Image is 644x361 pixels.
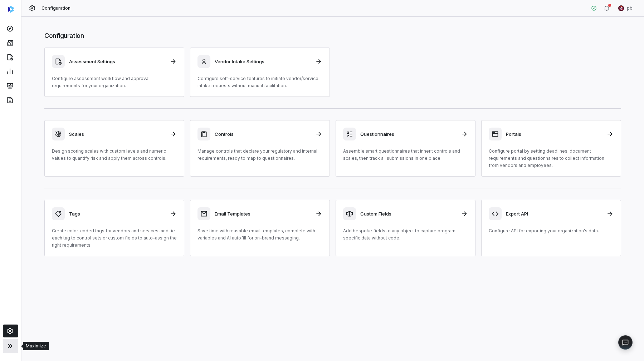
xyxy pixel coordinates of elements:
[360,211,457,217] h3: Custom Fields
[489,227,614,234] p: Configure API for exporting your organization's data.
[343,148,468,162] p: Assemble smart questionnaires that inherit controls and scales, then track all submissions in one...
[197,148,322,162] p: Manage controls that declare your regulatory and internal requirements, ready to map to questionn...
[52,227,177,249] p: Create color-coded tags for vendors and services, and tie each tag to control sets or custom fiel...
[42,5,71,11] span: Configuration
[614,3,637,14] button: pb undefined avatarpb
[197,227,322,242] p: Save time with reusable email templates, complete with variables and AI autofill for on-brand mes...
[506,211,602,217] h3: Export API
[336,120,475,177] a: QuestionnairesAssemble smart questionnaires that inherit controls and scales, then track all subm...
[26,343,46,349] div: Maximize
[44,120,184,177] a: ScalesDesign scoring scales with custom levels and numeric values to quantify risk and apply them...
[481,200,621,256] a: Export APIConfigure API for exporting your organization's data.
[190,120,330,177] a: ControlsManage controls that declare your regulatory and internal requirements, ready to map to q...
[69,211,165,217] h3: Tags
[360,131,457,137] h3: Questionnaires
[197,75,322,89] p: Configure self-service features to initiate vendor/service intake requests without manual facilit...
[69,131,165,137] h3: Scales
[8,6,14,13] img: Coverbase logo
[190,200,330,256] a: Email TemplatesSave time with reusable email templates, complete with variables and AI autofill f...
[215,58,311,65] h3: Vendor Intake Settings
[343,227,468,242] p: Add bespoke fields to any object to capture program-specific data without code.
[44,200,184,256] a: TagsCreate color-coded tags for vendors and services, and tie each tag to control sets or custom ...
[618,5,624,11] img: pb undefined avatar
[69,58,165,65] h3: Assessment Settings
[190,48,330,97] a: Vendor Intake SettingsConfigure self-service features to initiate vendor/service intake requests ...
[215,131,311,137] h3: Controls
[481,120,621,177] a: PortalsConfigure portal by setting deadlines, document requirements and questionnaires to collect...
[336,200,475,256] a: Custom FieldsAdd bespoke fields to any object to capture program-specific data without code.
[44,48,184,97] a: Assessment SettingsConfigure assessment workflow and approval requirements for your organization.
[506,131,602,137] h3: Portals
[489,148,614,169] p: Configure portal by setting deadlines, document requirements and questionnaires to collect inform...
[52,148,177,162] p: Design scoring scales with custom levels and numeric values to quantify risk and apply them acros...
[215,211,311,217] h3: Email Templates
[52,75,177,89] p: Configure assessment workflow and approval requirements for your organization.
[44,31,621,40] h1: Configuration
[627,5,633,11] span: pb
